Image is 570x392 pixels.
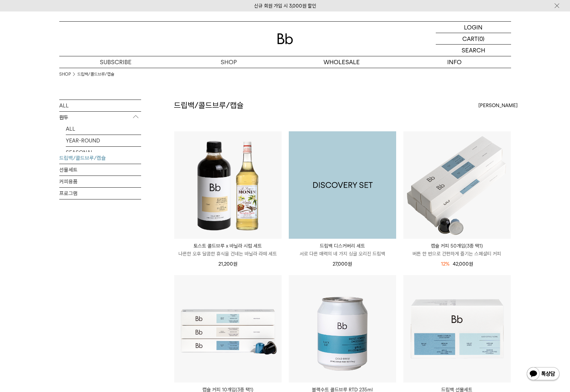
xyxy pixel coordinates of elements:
div: 12% [441,260,450,268]
p: 서로 다른 매력의 네 가지 싱글 오리진 드립백 [289,250,396,258]
a: ALL [66,123,141,135]
img: 로고 [277,33,293,44]
span: 원 [233,261,237,267]
img: 드립백 선물세트 [403,275,511,383]
a: 캡슐 커피 50개입(3종 택1) 버튼 한 번으로 간편하게 즐기는 스페셜티 커피 [403,242,511,258]
p: 토스트 콜드브루 x 바닐라 시럽 세트 [174,242,282,250]
span: 27,000 [333,261,352,267]
p: 나른한 오후 달콤한 휴식을 건네는 바닐라 라떼 세트 [174,250,282,258]
p: INFO [398,56,511,68]
img: 1000001174_add2_035.jpg [289,131,396,239]
a: 드립백/콜드브루/캡슐 [59,152,141,164]
a: SEASONAL [66,147,141,158]
a: 드립백 디스커버리 세트 [289,131,396,239]
span: [PERSON_NAME] [478,102,518,109]
img: 카카오톡 채널 1:1 채팅 버튼 [526,366,560,382]
p: 버튼 한 번으로 간편하게 즐기는 스페셜티 커피 [403,250,511,258]
a: 토스트 콜드브루 x 바닐라 시럽 세트 나른한 오후 달콤한 휴식을 건네는 바닐라 라떼 세트 [174,242,282,258]
a: CART (0) [436,33,511,45]
img: 토스트 콜드브루 x 바닐라 시럽 세트 [174,131,282,239]
p: CART [462,33,478,44]
a: ALL [59,100,141,111]
a: SUBSCRIBE [59,56,172,68]
a: 커피용품 [59,176,141,187]
h2: 드립백/콜드브루/캡슐 [174,100,244,111]
p: LOGIN [464,22,483,33]
a: 프로그램 [59,188,141,199]
img: 캡슐 커피 50개입(3종 택1) [403,131,511,239]
p: SEARCH [462,45,485,56]
a: 드립백/콜드브루/캡슐 [77,71,114,78]
a: 신규 회원 가입 시 3,000원 할인 [254,3,316,9]
span: 원 [469,261,473,267]
span: 원 [348,261,352,267]
p: WHOLESALE [285,56,398,68]
a: 선물세트 [59,164,141,176]
p: (0) [478,33,485,44]
a: SHOP [172,56,285,68]
p: 캡슐 커피 50개입(3종 택1) [403,242,511,250]
span: 21,200 [218,261,237,267]
img: 블랙수트 콜드브루 RTD 235ml [289,275,396,383]
a: SHOP [59,71,71,78]
span: 42,000 [453,261,473,267]
p: 원두 [59,112,141,123]
img: 캡슐 커피 10개입(3종 택1) [174,275,282,383]
p: 드립백 디스커버리 세트 [289,242,396,250]
a: 드립백 디스커버리 세트 서로 다른 매력의 네 가지 싱글 오리진 드립백 [289,242,396,258]
a: LOGIN [436,22,511,33]
a: YEAR-ROUND [66,135,141,146]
